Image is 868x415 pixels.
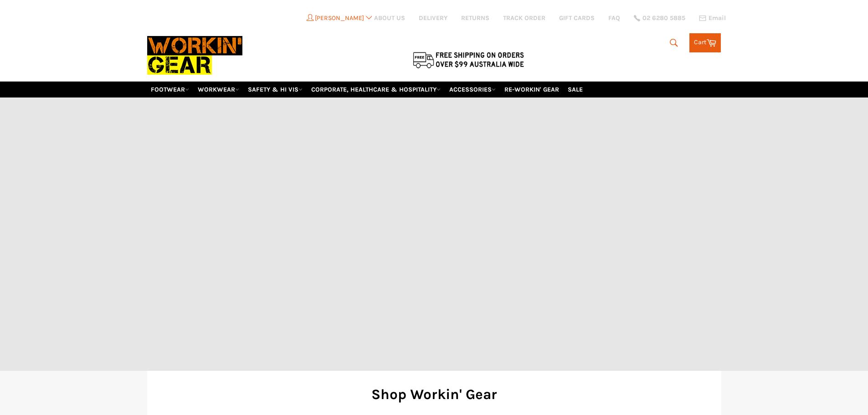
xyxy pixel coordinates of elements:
[147,82,193,97] a: FOOTWEAR
[244,82,306,97] a: SAFETY & HI VIS
[419,14,447,22] a: DELIVERY
[194,82,243,97] a: WORKWEAR
[559,14,595,22] a: GIFT CARDS
[161,384,708,404] h2: Shop Workin' Gear
[608,14,620,22] a: FAQ
[709,15,726,21] span: Email
[699,15,726,22] a: Email
[308,82,444,97] a: CORPORATE, HEALTHCARE & HOSPITALITY
[461,14,489,22] a: RETURNS
[501,82,563,97] a: RE-WORKIN' GEAR
[305,14,374,22] a: [PERSON_NAME]
[147,30,242,81] img: Workin Gear leaders in Workwear, Safety Boots, PPE, Uniforms. Australia's No.1 in Workwear
[503,14,545,22] a: TRACK ORDER
[374,14,405,22] a: ABOUT US
[411,50,525,69] img: Flat $9.95 shipping Australia wide
[642,15,685,21] span: 02 6280 5885
[564,82,586,97] a: SALE
[689,33,721,52] a: Cart
[446,82,499,97] a: ACCESSORIES
[634,15,685,21] a: 02 6280 5885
